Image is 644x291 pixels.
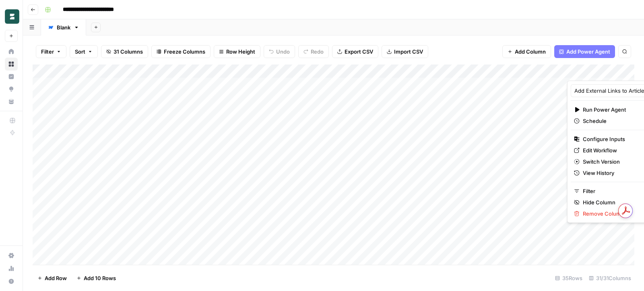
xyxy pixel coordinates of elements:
[5,95,18,108] a: Your Data
[5,83,18,96] a: Opportunities
[72,272,121,285] button: Add 10 Rows
[36,45,66,58] button: Filter
[84,274,116,282] span: Add 10 Rows
[264,45,295,58] button: Undo
[566,48,610,56] span: Add Power Agent
[5,6,18,27] button: Workspace: Borderless
[552,272,586,285] div: 35 Rows
[586,272,634,285] div: 31/31 Columns
[214,45,260,58] button: Row Height
[75,48,85,56] span: Sort
[5,249,18,262] a: Settings
[554,45,615,58] button: Add Power Agent
[276,48,290,56] span: Undo
[5,275,18,288] button: Help + Support
[345,48,373,56] span: Export CSV
[114,48,143,56] span: 31 Columns
[382,45,428,58] button: Import CSV
[164,48,205,56] span: Freeze Columns
[298,45,329,58] button: Redo
[515,48,546,56] span: Add Column
[226,48,255,56] span: Row Height
[311,48,324,56] span: Redo
[57,23,70,31] div: Blank
[41,48,54,56] span: Filter
[502,45,551,58] button: Add Column
[41,19,86,35] a: Blank
[332,45,378,58] button: Export CSV
[5,45,18,58] a: Home
[5,262,18,275] a: Usage
[33,272,72,285] button: Add Row
[5,70,18,83] a: Insights
[394,48,423,56] span: Import CSV
[101,45,148,58] button: 31 Columns
[70,45,98,58] button: Sort
[151,45,211,58] button: Freeze Columns
[45,274,67,282] span: Add Row
[5,9,19,24] img: Borderless Logo
[5,58,18,71] a: Browse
